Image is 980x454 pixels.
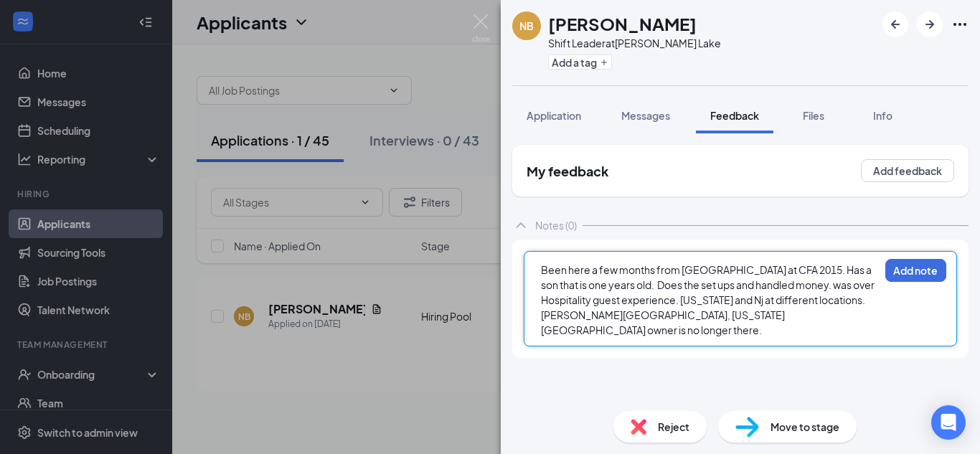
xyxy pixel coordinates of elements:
[527,162,608,180] h2: My feedback
[885,259,946,282] button: Add note
[519,19,534,33] div: NB
[882,11,908,37] button: ArrowLeftNew
[512,217,529,234] svg: ChevronUp
[951,16,969,33] svg: Ellipses
[600,58,608,67] svg: Plus
[917,11,943,37] button: ArrowRight
[921,16,938,33] svg: ArrowRight
[887,16,904,33] svg: ArrowLeftNew
[548,11,697,36] h1: [PERSON_NAME]
[548,55,612,70] button: PlusAdd a tag
[771,419,839,435] span: Move to stage
[861,159,954,182] button: Add feedback
[535,218,577,232] div: Notes (0)
[803,109,824,122] span: Files
[710,109,759,122] span: Feedback
[873,109,892,122] span: Info
[621,109,670,122] span: Messages
[931,405,966,440] div: Open Intercom Messenger
[527,109,581,122] span: Application
[541,263,876,336] span: Been here a few months from [GEOGRAPHIC_DATA] at CFA 2015. Has a son that is one years old. Does ...
[548,36,721,50] div: Shift Leader at [PERSON_NAME] Lake
[658,419,689,435] span: Reject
